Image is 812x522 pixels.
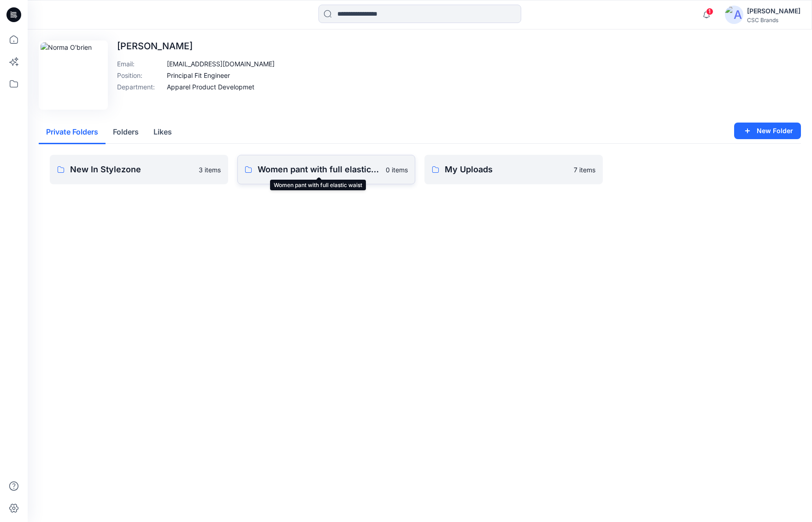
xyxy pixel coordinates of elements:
p: 0 items [386,165,408,175]
span: 1 [706,8,713,15]
div: CSC Brands [747,17,800,23]
p: Position : [117,70,163,80]
button: Folders [106,121,146,144]
button: New Folder [734,123,801,139]
p: 7 items [574,165,595,175]
p: New In Stylezone [70,163,193,176]
p: Apparel Product Developmet [167,82,254,92]
button: Private Folders [39,121,106,144]
img: Norma O'brien [41,42,106,108]
p: Women pant with full elastic waist [258,163,381,176]
a: My Uploads7 items [424,155,603,184]
div: [PERSON_NAME] [747,6,800,17]
p: Principal Fit Engineer [167,70,230,80]
p: [EMAIL_ADDRESS][DOMAIN_NAME] [167,59,275,69]
img: avatar [725,6,743,24]
p: [PERSON_NAME] [117,41,275,52]
button: Likes [146,121,179,144]
a: New In Stylezone3 items [50,155,228,184]
a: Women pant with full elastic waist0 items [237,155,416,184]
p: 3 items [199,165,221,175]
p: Email : [117,59,163,69]
p: Department : [117,82,163,92]
p: My Uploads [445,163,568,176]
